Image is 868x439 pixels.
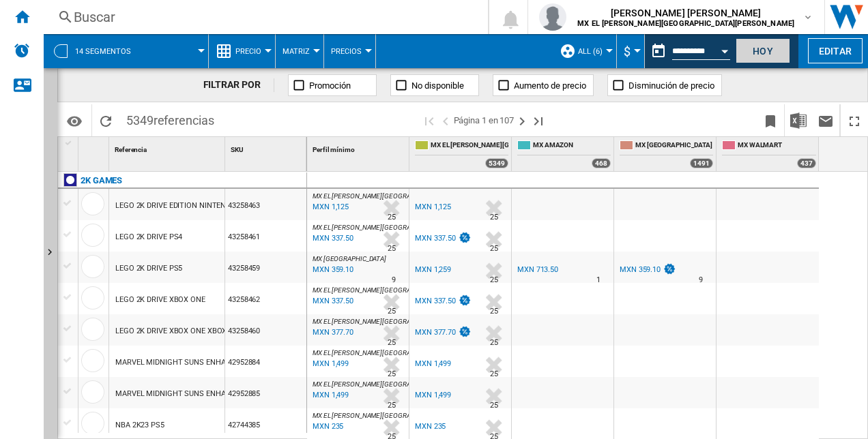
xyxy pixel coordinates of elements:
[115,222,182,253] div: LEGO 2K DRIVE PS4
[74,7,452,27] div: Buscar
[14,42,30,59] img: alerts-logo.svg
[119,104,221,133] span: 5349
[310,137,409,158] div: Sort None
[539,3,566,31] img: profile.jpg
[490,242,498,256] div: Tiempo de entrega : 25 días
[645,37,672,65] button: md-calendar
[310,137,409,158] div: Perfil mínimo Sort None
[515,137,613,171] div: MX AMAZON 468 offers sold by MX AMAZON
[517,265,558,274] div: MXN 713.50
[235,47,261,56] span: Precio
[61,108,88,133] button: Opciones
[415,265,451,274] div: MXN 1,259
[490,336,498,350] div: Tiempo de entrega : 25 días
[617,34,645,68] md-menu: Currency
[785,104,812,136] button: Descargar en Excel
[154,113,214,127] span: referencias
[309,80,351,91] span: Promoción
[313,255,386,262] span: MX [GEOGRAPHIC_DATA]
[44,68,57,439] button: Mostrar
[75,47,131,56] span: 14 segmentos
[490,367,498,381] div: Tiempo de entrega : 25 días
[115,316,259,347] div: LEGO 2K DRIVE XBOX ONE XBOX SERIES X
[313,286,495,294] span: MX EL [PERSON_NAME][GEOGRAPHIC_DATA][PERSON_NAME]
[112,137,225,158] div: Sort None
[388,242,396,256] div: Tiempo de entrega : 25 días
[618,263,676,277] div: MXN 359.10
[81,172,122,189] div: Haga clic para filtrar por esa marca
[458,294,472,306] img: promotionV3.png
[738,140,816,152] span: MX WALMART
[388,336,396,350] div: Tiempo de entrega : 25 días
[331,34,368,68] button: Precios
[412,137,511,171] div: MX EL [PERSON_NAME][GEOGRAPHIC_DATA][PERSON_NAME] 5349 offers sold by MX EL PALACIO DE HIERRO
[81,137,108,158] div: Sort None
[493,74,594,96] button: Aumento de precio
[390,74,479,96] button: No disponible
[635,140,713,152] span: MX [GEOGRAPHIC_DATA]
[808,38,863,63] button: Editar
[690,158,713,168] div: 1491 offers sold by MX LIVERPOOL
[628,80,714,91] span: Disminución de precio
[577,6,794,20] span: [PERSON_NAME] [PERSON_NAME]
[283,34,317,68] button: Matriz
[413,200,451,214] div: MXN 1,125
[388,211,396,224] div: Tiempo de entrega : 25 días
[313,318,495,325] span: MX EL [PERSON_NAME][GEOGRAPHIC_DATA][PERSON_NAME]
[392,273,396,287] div: Tiempo de entrega : 9 días
[216,34,268,68] div: Precio
[592,158,611,168] div: 468 offers sold by MX AMAZON
[313,349,495,357] span: MX EL [PERSON_NAME][GEOGRAPHIC_DATA][PERSON_NAME]
[458,326,472,337] img: promotionV3.png
[617,137,716,171] div: MX [GEOGRAPHIC_DATA] 1491 offers sold by MX LIVERPOOL
[577,19,794,28] b: MX EL [PERSON_NAME][GEOGRAPHIC_DATA][PERSON_NAME]
[578,34,609,68] button: ALL (6)
[790,112,807,129] img: excel-24x24.png
[331,47,362,56] span: Precios
[812,104,839,136] button: Enviar este reporte por correo electrónico
[115,253,182,284] div: LEGO 2K DRIVE PS5
[437,104,454,136] button: >Página anterior
[431,140,508,152] span: MX EL [PERSON_NAME][GEOGRAPHIC_DATA][PERSON_NAME]
[388,367,396,381] div: Tiempo de entrega : 25 días
[225,252,306,283] div: 43258459
[388,399,396,412] div: Tiempo de entrega : 25 días
[225,314,306,346] div: 43258460
[413,294,472,308] div: MXN 337.50
[413,263,451,277] div: MXN 1,259
[415,234,456,243] div: MXN 337.50
[283,47,310,56] span: Matriz
[645,34,733,68] div: Este reporte se basa en una fecha en el pasado.
[310,357,349,371] div: Última actualización : domingo, 3 de agosto de 2025 16:00
[231,146,244,153] span: SKU
[624,34,637,68] button: $
[560,34,609,68] div: ALL (6)
[415,422,446,431] div: MXN 235
[533,140,611,152] span: MX AMAZON
[310,294,353,308] div: Última actualización : domingo, 3 de agosto de 2025 16:00
[313,146,355,153] span: Perfil mínimo
[530,104,547,136] button: Última página
[797,158,816,168] div: 437 offers sold by MX WALMART
[413,232,472,245] div: MXN 337.50
[485,158,508,168] div: 5349 offers sold by MX EL PALACIO DE HIERRO
[663,263,676,275] img: promotionV3.png
[514,80,586,91] span: Aumento de precio
[415,202,451,211] div: MXN 1,125
[115,378,329,410] div: MARVEL MIDNIGHT SUNS ENHANCED EDITION XBOX SERIES X
[75,34,145,68] button: 14 segmentos
[225,346,306,377] div: 42952884
[415,328,456,337] div: MXN 377.70
[421,104,437,136] button: Primera página
[490,305,498,318] div: Tiempo de entrega : 25 días
[415,297,456,305] div: MXN 337.50
[288,74,377,96] button: Promoción
[112,137,225,158] div: Referencia Sort None
[413,420,446,434] div: MXN 235
[313,380,495,388] span: MX EL [PERSON_NAME][GEOGRAPHIC_DATA][PERSON_NAME]
[115,284,205,316] div: LEGO 2K DRIVE XBOX ONE
[712,37,737,61] button: Open calendar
